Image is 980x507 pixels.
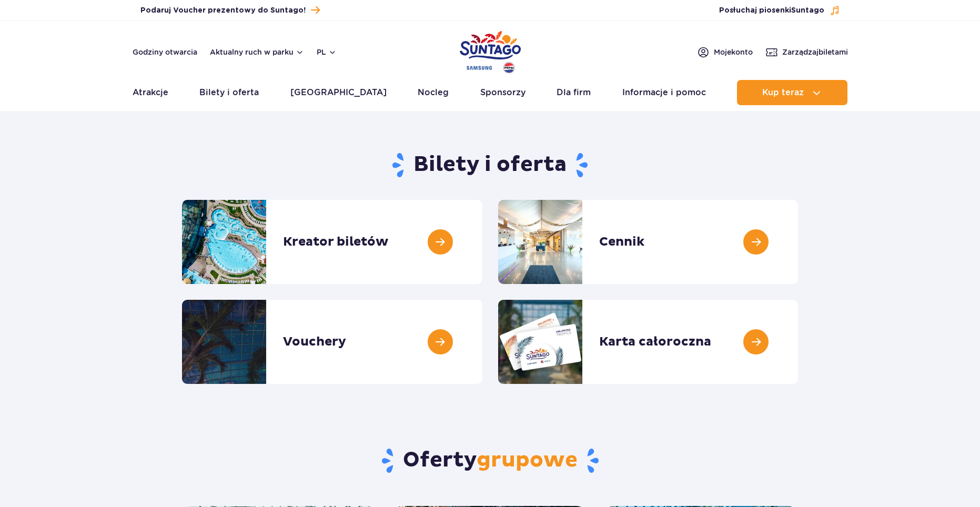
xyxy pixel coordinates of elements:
span: Suntago [791,7,824,14]
span: Posłuchaj piosenki [719,5,824,16]
a: Nocleg [418,80,449,105]
a: Podaruj Voucher prezentowy do Suntago! [140,3,320,17]
span: grupowe [477,447,578,473]
span: Zarządzaj biletami [782,47,848,57]
a: Park of Poland [460,26,521,75]
span: Podaruj Voucher prezentowy do Suntago! [140,5,306,16]
button: Posłuchaj piosenkiSuntago [719,5,840,16]
a: Informacje i pomoc [622,80,706,105]
button: pl [317,47,337,57]
h1: Bilety i oferta [182,151,798,179]
a: [GEOGRAPHIC_DATA] [290,80,387,105]
a: Godziny otwarcia [133,47,197,57]
a: Mojekonto [697,46,753,58]
button: Kup teraz [737,80,847,105]
a: Dla firm [557,80,591,105]
a: Atrakcje [133,80,168,105]
a: Zarządzajbiletami [765,46,848,58]
span: Moje konto [714,47,753,57]
button: Aktualny ruch w parku [210,48,304,56]
a: Sponsorzy [480,80,526,105]
span: Kup teraz [762,88,804,97]
a: Bilety i oferta [199,80,259,105]
h2: Oferty [182,447,798,474]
